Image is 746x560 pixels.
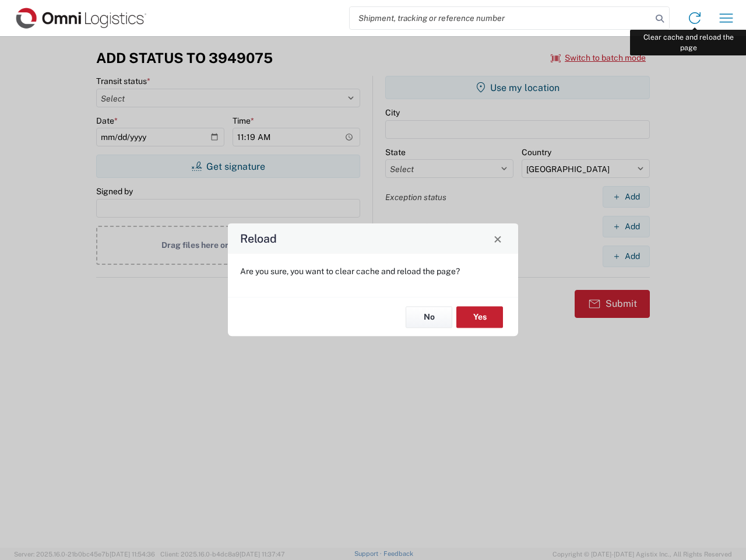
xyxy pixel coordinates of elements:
h4: Reload [240,230,277,247]
button: Close [490,230,506,247]
input: Shipment, tracking or reference number [350,7,652,29]
button: Yes [456,306,503,328]
button: No [406,306,452,328]
p: Are you sure, you want to clear cache and reload the page? [240,266,506,276]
